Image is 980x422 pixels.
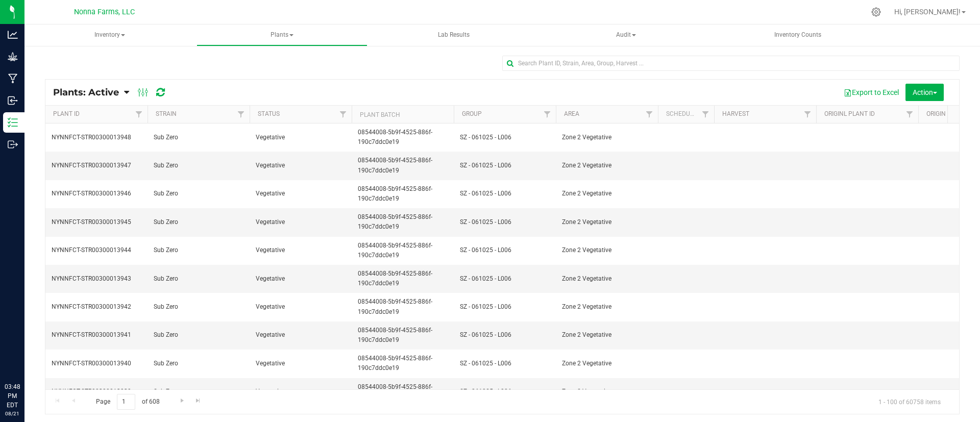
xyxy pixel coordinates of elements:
[256,387,346,396] span: Vegetative
[870,394,949,409] span: 1 - 100 of 60758 items
[154,274,243,284] span: Sub Zero
[24,24,195,46] a: Inventory
[562,330,652,340] span: Zone 2 Vegetative
[541,25,711,45] span: Audit
[154,245,243,255] span: Sub Zero
[460,302,550,312] span: SZ - 061025 - L006
[52,161,141,170] span: NYNNFCT-STR00300013947
[502,56,960,71] input: Search Plant ID, Strain, Area, Group, Harvest ...
[541,24,712,46] a: Audit
[539,106,556,123] a: Filter
[8,73,18,84] inline-svg: Manufacturing
[641,106,658,123] a: Filter
[52,387,141,396] span: NYNNFCT-STR00300013939
[460,133,550,142] span: SZ - 061025 - L006
[154,302,243,312] span: Sub Zero
[358,269,448,288] span: 08544008-5b9f-4525-886f-190c7ddc0e19
[197,25,367,45] span: Plants
[460,387,550,396] span: SZ - 061025 - L006
[460,245,550,255] span: SZ - 061025 - L006
[722,110,749,117] a: Harvest
[256,302,346,312] span: Vegetative
[352,106,454,123] th: Plant Batch
[358,354,448,373] span: 08544008-5b9f-4525-886f-190c7ddc0e19
[154,189,243,198] span: Sub Zero
[256,189,346,198] span: Vegetative
[761,31,835,39] span: Inventory Counts
[564,110,579,117] a: Area
[562,302,652,312] span: Zone 2 Vegetative
[52,189,141,198] span: NYNNFCT-STR00300013946
[562,161,652,170] span: Zone 2 Vegetative
[154,161,243,170] span: Sub Zero
[697,106,714,123] a: Filter
[52,133,141,142] span: NYNNFCT-STR00300013948
[870,7,883,17] div: Manage settings
[74,8,135,16] span: Nonna Farms, LLC
[8,117,18,128] inline-svg: Inventory
[52,330,141,340] span: NYNNFCT-STR00300013941
[8,52,18,62] inline-svg: Grow
[358,297,448,316] span: 08544008-5b9f-4525-886f-190c7ddc0e19
[358,241,448,260] span: 08544008-5b9f-4525-886f-190c7ddc0e19
[460,189,550,198] span: SZ - 061025 - L006
[5,382,20,410] p: 03:48 PM EDT
[358,326,448,345] span: 08544008-5b9f-4525-886f-190c7ddc0e19
[258,110,280,117] a: Status
[256,133,346,142] span: Vegetative
[5,410,20,417] p: 08/21
[154,387,243,396] span: Sub Zero
[154,217,243,227] span: Sub Zero
[8,30,18,40] inline-svg: Analytics
[117,394,135,410] input: 1
[369,24,540,46] a: Lab Results
[562,359,652,368] span: Zone 2 Vegetative
[713,24,884,46] a: Inventory Counts
[358,128,448,147] span: 08544008-5b9f-4525-886f-190c7ddc0e19
[53,110,80,117] a: Plant ID
[52,302,141,312] span: NYNNFCT-STR00300013942
[52,217,141,227] span: NYNNFCT-STR00300013945
[52,274,141,284] span: NYNNFCT-STR00300013943
[460,161,550,170] span: SZ - 061025 - L006
[256,274,346,284] span: Vegetative
[562,387,652,396] span: Zone 2 Vegetative
[799,106,816,123] a: Filter
[175,394,189,408] a: Go to the next page
[256,245,346,255] span: Vegetative
[562,245,652,255] span: Zone 2 Vegetative
[154,330,243,340] span: Sub Zero
[10,340,41,371] iframe: Resource center
[358,184,448,204] span: 08544008-5b9f-4525-886f-190c7ddc0e19
[837,84,905,101] button: Export to Excel
[562,274,652,284] span: Zone 2 Vegetative
[913,88,937,96] span: Action
[8,139,18,150] inline-svg: Outbound
[824,110,875,117] a: Originl Plant ID
[256,359,346,368] span: Vegetative
[562,189,652,198] span: Zone 2 Vegetative
[335,106,352,123] a: Filter
[460,359,550,368] span: SZ - 061025 - L006
[191,394,206,408] a: Go to the last page
[53,87,119,98] span: Plants: Active
[53,87,124,98] a: Plants: Active
[358,156,448,175] span: 08544008-5b9f-4525-886f-190c7ddc0e19
[256,330,346,340] span: Vegetative
[905,84,944,101] button: Action
[8,95,18,106] inline-svg: Inbound
[154,133,243,142] span: Sub Zero
[658,106,714,123] th: Scheduled
[358,382,448,402] span: 08544008-5b9f-4525-886f-190c7ddc0e19
[87,394,168,410] span: Page of 608
[894,8,961,16] span: Hi, [PERSON_NAME]!
[256,161,346,170] span: Vegetative
[901,106,918,123] a: Filter
[462,110,482,117] a: Group
[256,217,346,227] span: Vegetative
[154,359,243,368] span: Sub Zero
[424,31,483,39] span: Lab Results
[156,110,177,117] a: Strain
[562,133,652,142] span: Zone 2 Vegetative
[233,106,250,123] a: Filter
